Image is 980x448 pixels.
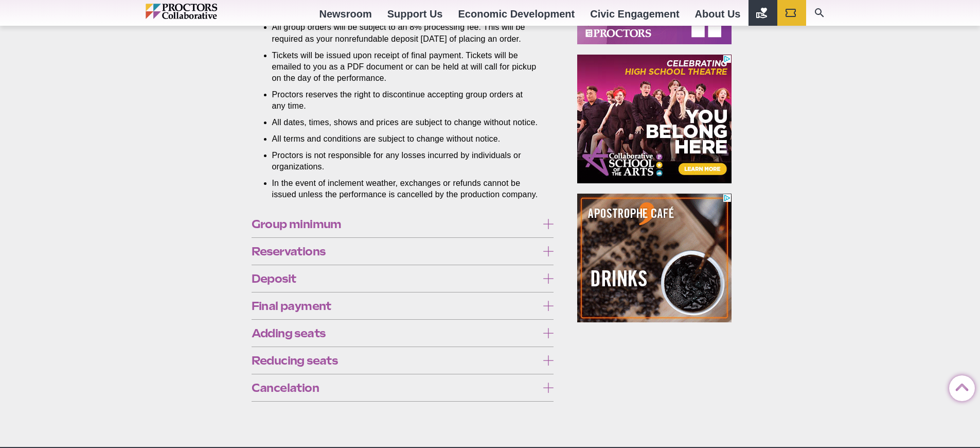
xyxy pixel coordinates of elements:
img: Proctors logo [146,4,261,19]
span: Reducing seats [252,355,538,366]
span: Cancelation [252,382,538,393]
li: All terms and conditions are subject to change without notice. [272,133,539,145]
iframe: Advertisement [577,194,732,322]
span: Reservations [252,246,538,257]
a: Back to Top [949,376,970,397]
li: Tickets will be issued upon receipt of final payment. Tickets will be emailed to you as a PDF doc... [272,50,539,84]
span: Deposit [252,273,538,284]
span: Group minimum [252,218,538,230]
iframe: Advertisement [577,55,732,183]
span: Final payment [252,300,538,312]
li: All dates, times, shows and prices are subject to change without notice. [272,117,539,128]
span: Adding seats [252,328,538,339]
li: In the event of inclement weather, exchanges or refunds cannot be issued unless the performance i... [272,178,539,200]
li: All group orders will be subject to an 8% processing fee. This will be required as your nonrefund... [272,22,539,44]
li: Proctors is not responsible for any losses incurred by individuals or organizations. [272,150,539,173]
li: Proctors reserves the right to discontinue accepting group orders at any time. [272,89,539,112]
